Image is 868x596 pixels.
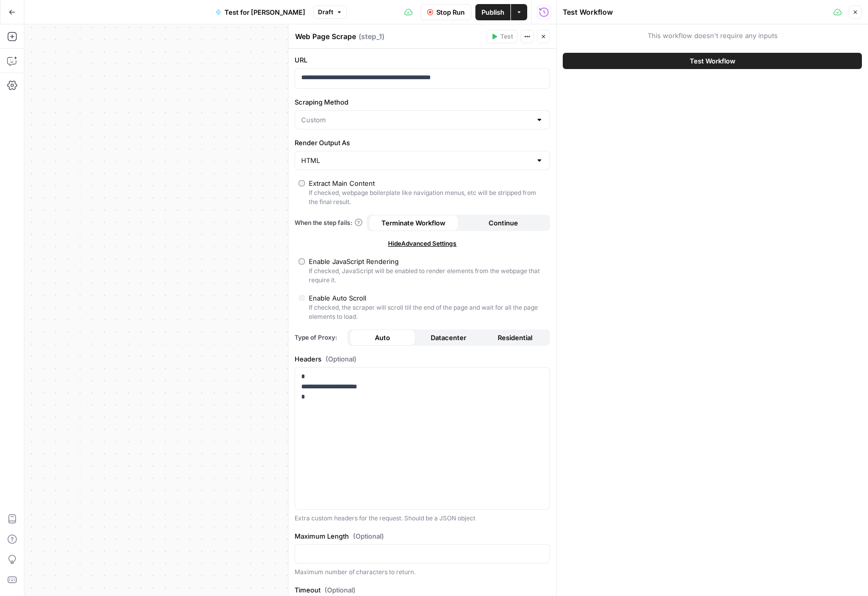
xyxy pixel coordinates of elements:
label: Maximum Length [295,531,550,541]
textarea: Web Page Scrape [295,31,356,42]
div: Maximum number of characters to return. [295,568,550,577]
label: Timeout [295,585,550,595]
label: Scraping Method [295,97,550,107]
button: Stop Run [421,4,471,20]
button: Residential [482,329,548,346]
div: Enable Auto Scroll [309,293,366,303]
span: Stop Run [436,7,465,17]
span: Auto [375,333,390,343]
a: When the step fails: [295,218,363,227]
button: Publish [475,4,510,20]
span: (Optional) [326,354,357,364]
label: Render Output As [295,138,550,148]
input: Enable Auto ScrollIf checked, the scraper will scroll till the end of the page and wait for all t... [299,295,305,301]
button: Datacenter [415,329,481,346]
div: If checked, JavaScript will be enabled to render elements from the webpage that require it. [309,267,546,285]
label: URL [295,55,550,65]
button: Test Workflow [563,53,862,69]
div: Enable JavaScript Rendering [309,256,399,267]
span: Test Workflow [690,56,735,66]
button: Test for [PERSON_NAME] [209,4,311,20]
div: If checked, the scraper will scroll till the end of the page and wait for all the page elements t... [309,303,546,321]
span: Draft [318,8,333,17]
span: Residential [498,333,532,343]
input: Enable JavaScript RenderingIf checked, JavaScript will be enabled to render elements from the web... [299,258,305,264]
span: ( step_1 ) [359,31,384,42]
span: Test for [PERSON_NAME] [224,7,305,17]
div: Extra custom headers for the request. Should be a JSON object [295,514,550,523]
input: Extract Main ContentIf checked, webpage boilerplate like navigation menus, etc will be stripped f... [299,180,305,186]
span: Type of Proxy: [295,333,343,342]
span: Continue [489,218,518,228]
span: This workflow doesn't require any inputs [563,30,862,41]
span: Datacenter [431,333,466,343]
span: Test [500,32,513,41]
span: Hide Advanced Settings [388,239,457,248]
div: Extract Main Content [309,178,375,188]
div: If checked, webpage boilerplate like navigation menus, etc will be stripped from the final result. [309,188,546,207]
button: Test [487,30,518,43]
button: Continue [459,215,549,231]
span: Publish [481,7,504,17]
label: Headers [295,354,550,364]
span: (Optional) [353,531,384,541]
button: Draft [313,6,347,19]
input: HTML [301,155,531,165]
span: Terminate Workflow [381,218,445,228]
span: (Optional) [325,585,356,595]
input: Custom [301,115,531,125]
